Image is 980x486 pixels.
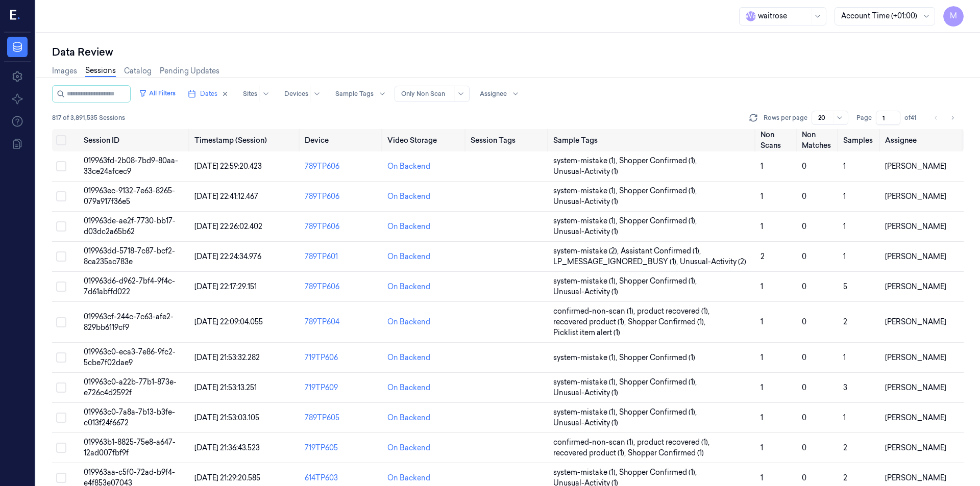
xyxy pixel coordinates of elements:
[680,257,746,267] span: Unusual-Activity (2)
[628,448,704,458] span: Shopper Confirmed (1)
[553,437,637,448] span: confirmed-non-scan (1) ,
[56,413,66,423] button: Select row
[85,65,116,77] a: Sessions
[160,66,219,76] a: Pending Updates
[761,252,765,261] span: 2
[843,383,847,392] span: 3
[802,473,806,482] span: 0
[637,306,712,317] span: product recovered (1) ,
[84,407,175,427] span: 019963c0-7a8a-7b13-b3fe-c013f24f6672
[84,246,175,266] span: 019963dd-5718-7c87-bcf2-8ca235ac783e
[619,186,699,196] span: Shopper Confirmed (1) ,
[881,129,964,151] th: Assignee
[553,407,619,418] span: system-mistake (1) ,
[885,282,946,291] span: [PERSON_NAME]
[553,287,618,297] span: Unusual-Activity (1)
[945,111,960,125] button: Go to next page
[305,191,379,202] div: 789TP606
[619,156,699,166] span: Shopper Confirmed (1) ,
[467,129,549,151] th: Session Tags
[802,282,806,291] span: 0
[305,352,379,363] div: 719TP606
[56,317,66,327] button: Select row
[843,222,846,231] span: 1
[843,413,846,422] span: 1
[885,443,946,452] span: [PERSON_NAME]
[637,437,712,448] span: product recovered (1) ,
[84,347,176,367] span: 019963c0-eca3-7e86-9fc2-5cbe7f02dae9
[761,473,763,482] span: 1
[802,162,806,171] span: 0
[305,473,379,483] div: 614TP603
[305,317,379,327] div: 789TP604
[798,129,839,151] th: Non Matches
[549,129,756,151] th: Sample Tags
[56,135,66,145] button: Select all
[761,353,763,362] span: 1
[84,377,177,397] span: 019963c0-a22b-77b1-873e-e726c4d2592f
[56,251,66,262] button: Select row
[387,473,430,483] div: On Backend
[619,276,699,287] span: Shopper Confirmed (1) ,
[194,222,262,231] span: [DATE] 22:26:02.402
[802,192,806,201] span: 0
[839,129,880,151] th: Samples
[843,473,847,482] span: 2
[84,312,174,332] span: 019963cf-244c-7c63-afe2-829bb6119cf9
[843,353,846,362] span: 1
[885,473,946,482] span: [PERSON_NAME]
[200,89,217,98] span: Dates
[52,66,77,76] a: Images
[802,383,806,392] span: 0
[929,111,960,125] nav: pagination
[619,407,699,418] span: Shopper Confirmed (1) ,
[387,191,430,202] div: On Backend
[621,246,703,257] span: Assistant Confirmed (1) ,
[764,113,807,122] p: Rows per page
[56,443,66,453] button: Select row
[194,192,258,201] span: [DATE] 22:41:12.467
[301,129,383,151] th: Device
[124,66,152,76] a: Catalog
[387,282,430,292] div: On Backend
[756,129,798,151] th: Non Scans
[184,86,233,102] button: Dates
[746,11,756,21] span: W a
[553,317,628,327] span: recovered product (1) ,
[553,306,637,317] span: confirmed-non-scan (1) ,
[387,317,430,327] div: On Backend
[843,282,847,291] span: 5
[305,221,379,232] div: 789TP606
[553,327,620,338] span: Picklist item alert (1)
[553,448,628,458] span: recovered product (1) ,
[84,186,175,206] span: 019963ec-9132-7e63-8265-079a917f36e5
[135,85,180,101] button: All Filters
[56,473,66,483] button: Select row
[761,192,763,201] span: 1
[387,221,430,232] div: On Backend
[885,317,946,326] span: [PERSON_NAME]
[387,413,430,423] div: On Backend
[194,413,259,422] span: [DATE] 21:53:03.105
[553,216,619,226] span: system-mistake (1) ,
[885,252,946,261] span: [PERSON_NAME]
[761,317,763,326] span: 1
[856,113,872,122] span: Page
[619,377,699,388] span: Shopper Confirmed (1) ,
[761,282,763,291] span: 1
[904,113,921,122] span: of 41
[52,45,964,59] div: Data Review
[194,252,261,261] span: [DATE] 22:24:34.976
[553,156,619,166] span: system-mistake (1) ,
[194,353,260,362] span: [DATE] 21:53:32.282
[802,353,806,362] span: 0
[80,129,190,151] th: Session ID
[885,383,946,392] span: [PERSON_NAME]
[383,129,466,151] th: Video Storage
[387,382,430,393] div: On Backend
[628,317,707,327] span: Shopper Confirmed (1) ,
[56,382,66,393] button: Select row
[761,443,763,452] span: 1
[553,467,619,478] span: system-mistake (1) ,
[387,251,430,262] div: On Backend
